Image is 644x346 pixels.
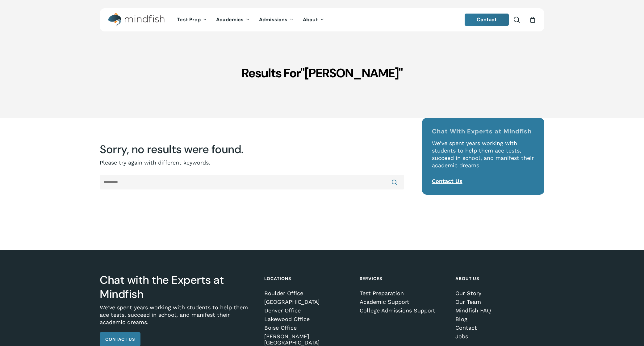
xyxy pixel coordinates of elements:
[529,16,536,23] a: Cart
[100,142,404,157] h3: Sorry, no results were found.
[172,17,211,22] a: Test Prep
[455,325,542,331] a: Contact
[455,316,542,322] a: Blog
[100,304,255,332] p: We’ve spent years working with students to help them ace tests, succeed in school, and manifest t...
[105,336,135,342] span: Contact Us
[264,316,351,322] a: Lakewood Office
[254,17,298,22] a: Admissions
[264,273,351,284] h4: Locations
[360,290,446,296] a: Test Preparation
[303,16,318,23] span: About
[211,17,254,22] a: Academics
[455,299,542,305] a: Our Team
[172,8,328,31] nav: Main Menu
[216,16,244,23] span: Academics
[455,273,542,284] h4: About Us
[432,128,535,135] h4: Chat With Experts at Mindfish
[298,17,329,22] a: About
[264,325,351,331] a: Boise Office
[264,290,351,296] a: Boulder Office
[455,307,542,314] a: Mindfish FAQ
[264,333,351,346] a: [PERSON_NAME][GEOGRAPHIC_DATA]
[455,333,542,340] a: Jobs
[100,8,544,31] header: Main Menu
[264,299,351,305] a: [GEOGRAPHIC_DATA]
[455,290,542,296] a: Our Story
[100,65,544,81] h1: Results For
[477,16,497,23] span: Contact
[465,14,509,26] a: Contact
[100,159,404,175] p: Please try again with different keywords.
[264,307,351,314] a: Denver Office
[360,307,446,314] a: College Admissions Support
[177,16,201,23] span: Test Prep
[300,65,403,81] span: "[PERSON_NAME]"
[360,273,446,284] h4: Services
[360,299,446,305] a: Academic Support
[100,273,255,301] h3: Chat with the Experts at Mindfish
[259,16,287,23] span: Admissions
[432,178,462,184] a: Contact Us
[432,140,535,177] p: We’ve spent years working with students to help them ace tests, succeed in school, and manifest t...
